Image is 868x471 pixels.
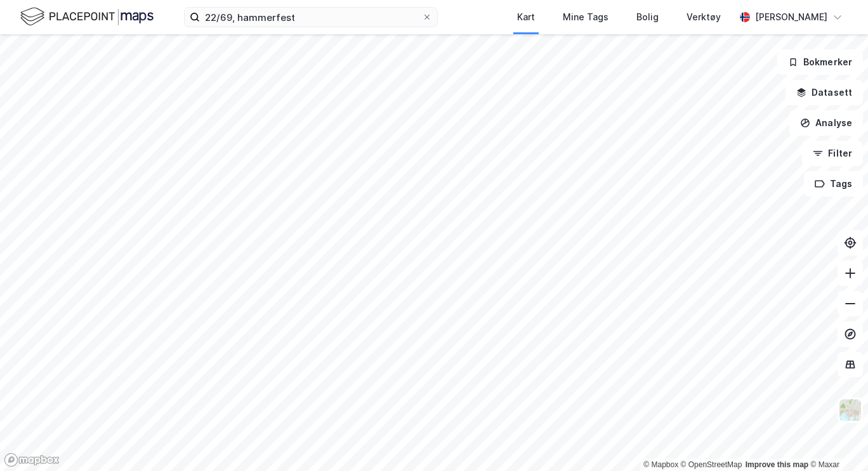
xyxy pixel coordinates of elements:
[636,10,659,25] div: Bolig
[805,410,868,471] div: Kontrollprogram for chat
[802,141,863,166] button: Filter
[20,6,154,28] img: logo.f888ab2527a4732fd821a326f86c7f29.svg
[805,410,868,471] iframe: Chat Widget
[643,460,678,469] a: Mapbox
[786,80,863,105] button: Datasett
[687,10,721,25] div: Verktøy
[563,10,608,25] div: Mine Tags
[681,460,742,469] a: OpenStreetMap
[789,110,863,136] button: Analyse
[777,49,863,75] button: Bokmerker
[200,8,422,27] input: Søk på adresse, matrikkel, gårdeiere, leietakere eller personer
[755,10,827,25] div: [PERSON_NAME]
[4,453,60,467] a: Mapbox homepage
[517,10,535,25] div: Kart
[838,398,862,422] img: Z
[746,460,808,469] a: Improve this map
[804,171,863,197] button: Tags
